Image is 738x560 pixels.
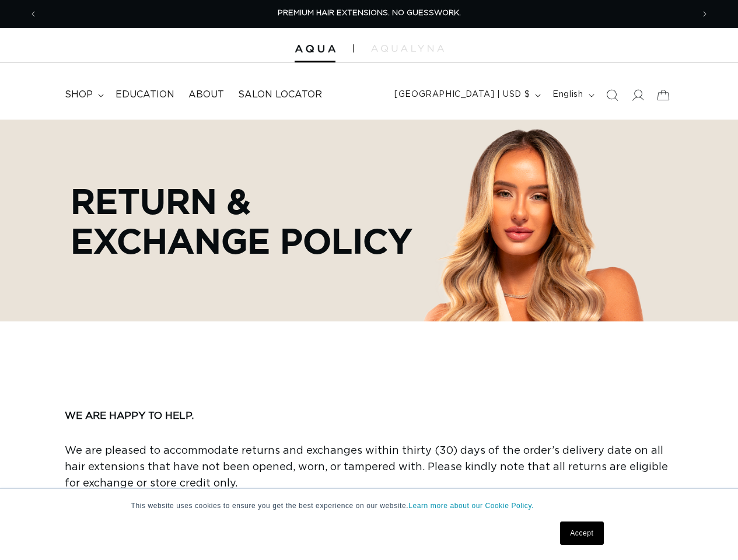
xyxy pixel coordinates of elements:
[545,84,599,106] button: English
[20,3,46,25] button: Previous announcement
[71,181,415,260] p: Return & Exchange Policy
[58,82,109,108] summary: shop
[231,82,329,108] a: Salon Locator
[394,89,530,101] span: [GEOGRAPHIC_DATA] | USD $
[371,45,444,52] img: aqualyna.com
[599,82,625,108] summary: Search
[552,89,583,101] span: English
[131,501,607,511] p: This website uses cookies to ensure you get the best experience on our website.
[408,502,534,510] a: Learn more about our Cookie Policy.
[560,521,603,545] a: Accept
[65,89,93,101] span: shop
[295,45,335,53] img: Aqua Hair Extensions
[387,84,545,106] button: [GEOGRAPHIC_DATA] | USD $
[278,9,461,17] span: PREMIUM HAIR EXTENSIONS. NO GUESSWORK.
[692,3,718,25] button: Next announcement
[188,89,224,101] span: About
[116,89,174,101] span: Education
[65,411,194,421] b: WE ARE HAPPY TO HELP.
[109,82,181,108] a: Education
[181,82,231,108] a: About
[65,446,668,489] span: We are pleased to accommodate returns and exchanges within thirty (30) days of the order’s delive...
[238,89,322,101] span: Salon Locator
